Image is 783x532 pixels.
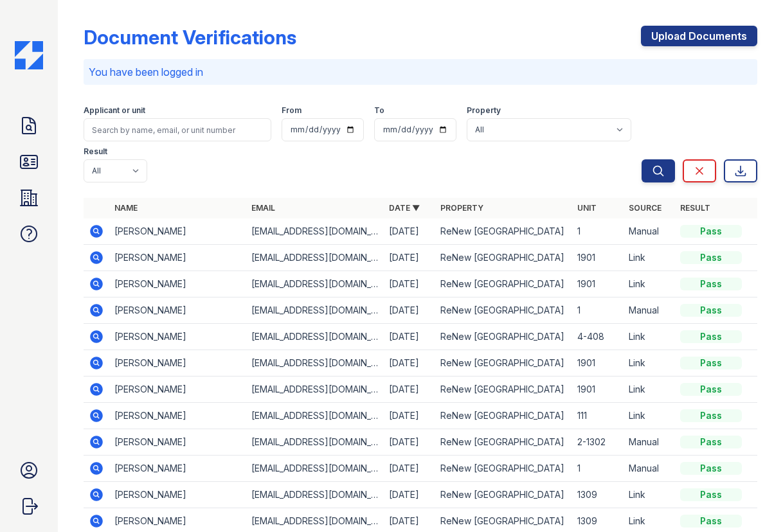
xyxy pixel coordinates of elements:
[435,350,572,377] td: ReNew [GEOGRAPHIC_DATA]
[109,324,246,350] td: [PERSON_NAME]
[572,324,624,350] td: 4-408
[624,482,675,508] td: Link
[109,218,246,245] td: [PERSON_NAME]
[384,403,435,429] td: [DATE]
[572,456,624,482] td: 1
[246,350,383,377] td: [EMAIL_ADDRESS][DOMAIN_NAME]
[624,429,675,456] td: Manual
[624,218,675,245] td: Manual
[251,203,275,213] a: Email
[282,105,301,116] label: From
[109,482,246,508] td: [PERSON_NAME]
[680,409,742,422] div: Pass
[84,26,296,49] div: Document Verifications
[435,271,572,297] td: ReNew [GEOGRAPHIC_DATA]
[680,203,710,213] a: Result
[629,203,661,213] a: Source
[435,403,572,429] td: ReNew [GEOGRAPHIC_DATA]
[435,297,572,324] td: ReNew [GEOGRAPHIC_DATA]
[680,225,742,238] div: Pass
[680,488,742,501] div: Pass
[384,324,435,350] td: [DATE]
[624,377,675,403] td: Link
[435,429,572,456] td: ReNew [GEOGRAPHIC_DATA]
[624,245,675,271] td: Link
[624,297,675,324] td: Manual
[246,377,383,403] td: [EMAIL_ADDRESS][DOMAIN_NAME]
[624,324,675,350] td: Link
[435,245,572,271] td: ReNew [GEOGRAPHIC_DATA]
[384,429,435,456] td: [DATE]
[624,403,675,429] td: Link
[384,297,435,324] td: [DATE]
[384,245,435,271] td: [DATE]
[680,462,742,475] div: Pass
[374,105,384,116] label: To
[15,41,43,69] img: CE_Icon_Blue-c292c112584629df590d857e76928e9f676e5b41ef8f769ba2f05ee15b207248.png
[680,304,742,317] div: Pass
[246,245,383,271] td: [EMAIL_ADDRESS][DOMAIN_NAME]
[389,203,420,213] a: Date ▼
[572,245,624,271] td: 1901
[680,251,742,264] div: Pass
[467,105,501,116] label: Property
[440,203,483,213] a: Property
[680,383,742,396] div: Pass
[384,377,435,403] td: [DATE]
[572,271,624,297] td: 1901
[680,436,742,448] div: Pass
[246,218,383,245] td: [EMAIL_ADDRESS][DOMAIN_NAME]
[246,482,383,508] td: [EMAIL_ADDRESS][DOMAIN_NAME]
[435,324,572,350] td: ReNew [GEOGRAPHIC_DATA]
[435,456,572,482] td: ReNew [GEOGRAPHIC_DATA]
[624,456,675,482] td: Manual
[109,297,246,324] td: [PERSON_NAME]
[572,377,624,403] td: 1901
[109,377,246,403] td: [PERSON_NAME]
[246,456,383,482] td: [EMAIL_ADDRESS][DOMAIN_NAME]
[624,350,675,377] td: Link
[435,482,572,508] td: ReNew [GEOGRAPHIC_DATA]
[384,271,435,297] td: [DATE]
[572,429,624,456] td: 2-1302
[572,218,624,245] td: 1
[109,456,246,482] td: [PERSON_NAME]
[109,245,246,271] td: [PERSON_NAME]
[577,203,597,213] a: Unit
[384,456,435,482] td: [DATE]
[572,403,624,429] td: 111
[246,324,383,350] td: [EMAIL_ADDRESS][DOMAIN_NAME]
[84,146,107,157] label: Result
[109,403,246,429] td: [PERSON_NAME]
[84,105,145,116] label: Applicant or unit
[109,271,246,297] td: [PERSON_NAME]
[572,350,624,377] td: 1901
[384,482,435,508] td: [DATE]
[624,271,675,297] td: Link
[384,218,435,245] td: [DATE]
[246,429,383,456] td: [EMAIL_ADDRESS][DOMAIN_NAME]
[680,278,742,290] div: Pass
[435,377,572,403] td: ReNew [GEOGRAPHIC_DATA]
[114,203,138,213] a: Name
[384,350,435,377] td: [DATE]
[109,350,246,377] td: [PERSON_NAME]
[435,218,572,245] td: ReNew [GEOGRAPHIC_DATA]
[246,403,383,429] td: [EMAIL_ADDRESS][DOMAIN_NAME]
[641,26,757,46] a: Upload Documents
[84,118,271,141] input: Search by name, email, or unit number
[572,482,624,508] td: 1309
[89,64,752,80] p: You have been logged in
[680,357,742,369] div: Pass
[572,297,624,324] td: 1
[246,297,383,324] td: [EMAIL_ADDRESS][DOMAIN_NAME]
[246,271,383,297] td: [EMAIL_ADDRESS][DOMAIN_NAME]
[109,429,246,456] td: [PERSON_NAME]
[680,515,742,528] div: Pass
[680,330,742,343] div: Pass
